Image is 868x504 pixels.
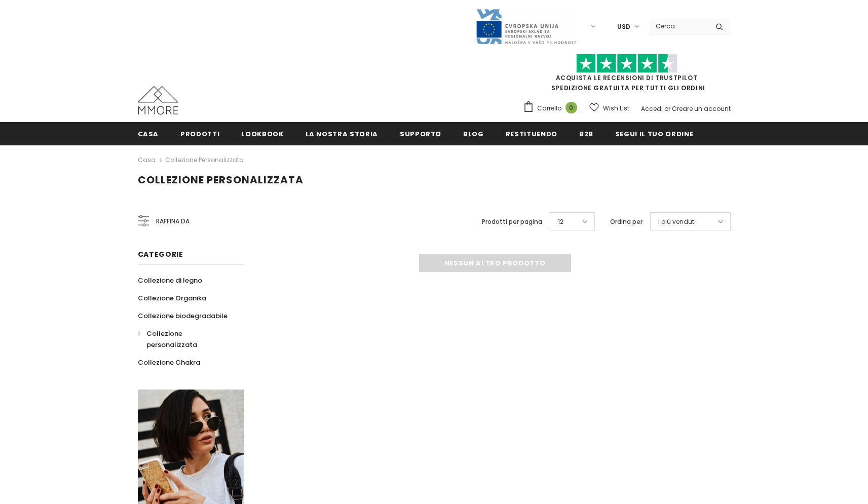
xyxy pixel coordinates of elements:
[241,122,283,145] a: Lookbook
[138,307,228,325] a: Collezione biodegradabile
[241,129,283,139] span: Lookbook
[138,289,206,307] a: Collezione Organika
[138,272,202,289] a: Collezione di legno
[138,358,200,367] span: Collezione Chakra
[658,217,696,227] span: I più venduti
[617,22,630,32] span: USD
[463,129,484,139] span: Blog
[138,122,159,145] a: Casa
[506,122,557,145] a: Restituendo
[589,99,629,117] a: Wish List
[482,217,542,227] label: Prodotti per pagina
[138,249,183,259] span: Categorie
[138,86,178,114] img: Casi MMORE
[641,104,663,113] a: Accedi
[558,217,563,227] span: 12
[565,102,577,113] span: 0
[506,129,557,139] span: Restituendo
[475,22,577,30] a: Javni Razpis
[180,122,219,145] a: Prodotti
[523,101,582,116] a: Carrello 0
[463,122,484,145] a: Blog
[579,129,593,139] span: B2B
[610,217,643,227] label: Ordina per
[576,54,677,73] img: Fidati di Pilot Stars
[156,216,190,227] span: Raffina da
[138,325,233,354] a: Collezione personalizzata
[523,58,731,92] span: SPEDIZIONE GRATUITA PER TUTTI GLI ORDINI
[603,103,629,113] span: Wish List
[146,329,197,350] span: Collezione personalizzata
[138,311,228,321] span: Collezione biodegradabile
[180,129,219,139] span: Prodotti
[138,154,156,166] a: Casa
[306,122,378,145] a: La nostra storia
[400,122,441,145] a: supporto
[664,104,670,113] span: or
[138,354,200,371] a: Collezione Chakra
[138,129,159,139] span: Casa
[306,129,378,139] span: La nostra storia
[615,129,693,139] span: Segui il tuo ordine
[475,8,577,45] img: Javni Razpis
[138,173,304,187] span: Collezione personalizzata
[615,122,693,145] a: Segui il tuo ordine
[556,73,698,82] a: Acquista le recensioni di TrustPilot
[537,103,561,113] span: Carrello
[672,104,731,113] a: Creare un account
[138,293,206,303] span: Collezione Organika
[650,19,708,33] input: Search Site
[165,156,244,164] a: Collezione personalizzata
[400,129,441,139] span: supporto
[138,276,202,285] span: Collezione di legno
[579,122,593,145] a: B2B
